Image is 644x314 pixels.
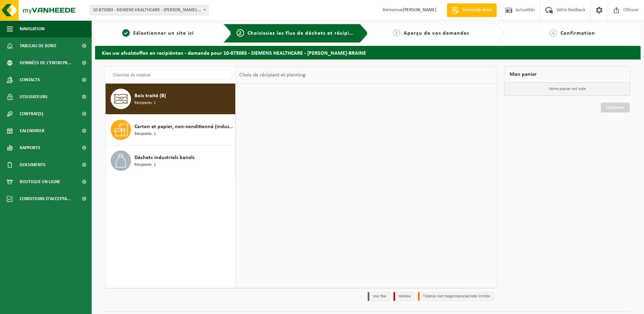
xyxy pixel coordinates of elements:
span: Données de l'entrepr... [20,54,72,71]
span: 10-875083 - SIEMENS HEALTHCARE - WAUTHIER BRAINE - WAUTHIER-BRAINE [90,5,208,15]
span: 1 [122,29,130,37]
span: Rapports [20,139,40,156]
button: Bois traité (B) Récipients: 1 [106,84,236,115]
p: Votre panier est vide [504,83,630,95]
span: Contacts [20,71,40,88]
input: Chercher du matériel [109,70,232,80]
div: Mon panier [504,66,630,83]
span: Demande devis [461,7,493,14]
span: Récipients: 1 [134,100,156,106]
strong: [PERSON_NAME] [403,7,437,13]
div: Choix de récipient et planning [236,67,309,84]
a: Continuer [601,103,630,112]
button: Carton et papier, non-conditionné (industriel) Récipients: 1 [106,115,236,145]
li: Holiday [393,292,415,301]
span: 10-875083 - SIEMENS HEALTHCARE - WAUTHIER BRAINE - WAUTHIER-BRAINE [90,5,208,15]
span: Choisissiez les flux de déchets et récipients [247,31,361,36]
span: Confirmation [560,31,595,36]
span: Carton et papier, non-conditionné (industriel) [134,123,234,131]
span: Sélectionner un site ici [133,31,194,36]
span: Utilisateurs [20,88,48,105]
span: Contrat(s) [20,105,43,122]
span: 3 [393,29,400,37]
span: Documents [20,156,45,173]
li: Tijdelijk niet toegestaan/période limitée [418,292,494,301]
span: 2 [237,29,244,37]
span: Tableau de bord [20,37,56,54]
button: Déchets industriels banals Récipients: 1 [106,145,236,176]
a: 1Sélectionner un site ici [98,29,218,37]
span: Navigation [20,20,44,37]
span: Boutique en ligne [20,173,60,190]
h2: Kies uw afvalstoffen en recipiënten - demande pour 10-875083 - SIEMENS HEALTHCARE - [PERSON_NAME]... [95,46,641,59]
span: Récipients: 1 [134,162,156,168]
span: Récipients: 1 [134,131,156,137]
span: Conditions d'accepta... [20,190,71,207]
span: 4 [550,29,557,37]
span: Aperçu de vos demandes [404,31,469,36]
span: Bois traité (B) [134,92,166,100]
a: Demande devis [447,3,497,17]
span: Calendrier [20,122,44,139]
span: Déchets industriels banals [134,154,195,162]
li: Jour fixe [368,292,390,301]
